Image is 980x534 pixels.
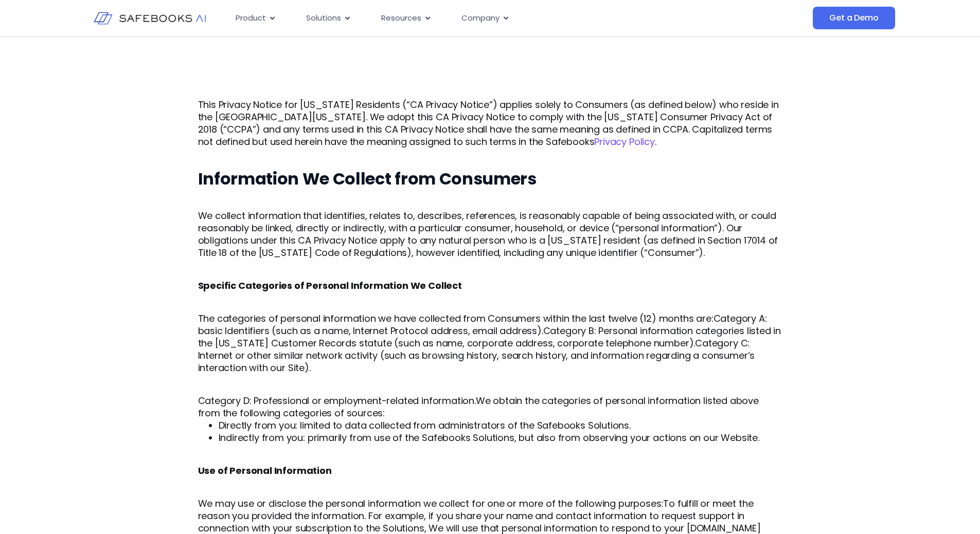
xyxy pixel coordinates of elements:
p: This Privacy Notice for [US_STATE] Residents (“CA Privacy Notice”) applies solely to Consumers (a... [198,99,782,148]
div: Menu Toggle [227,8,710,28]
p: We collect information that identifies, relates to, describes, references, is reasonably capable ... [198,210,782,259]
p: Indirectly from you: primarily from use of the Safebooks Solutions, but also from observing your ... [219,432,782,444]
a: Privacy Policy [594,135,654,148]
strong: Use of Personal Information [198,464,332,477]
span: Resources [381,12,421,24]
p: The categories of personal information we have collected from Consumers within the last twelve (1... [198,312,782,374]
strong: Specific Categories of Personal Information We Collect [198,279,462,292]
span: Solutions [306,12,341,24]
span: Company [461,12,500,24]
p: Directly from you: limited to data collected from administrators of the Safebooks Solutions. [219,419,782,432]
nav: Menu [227,8,710,28]
p: Category D: Professional or employment-related information.We obtain the categories of personal i... [198,395,782,419]
span: Product [236,12,266,24]
h3: Information We Collect from Consumers [198,169,782,189]
span: Get a Demo [829,13,878,23]
a: Get a Demo [813,7,895,29]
